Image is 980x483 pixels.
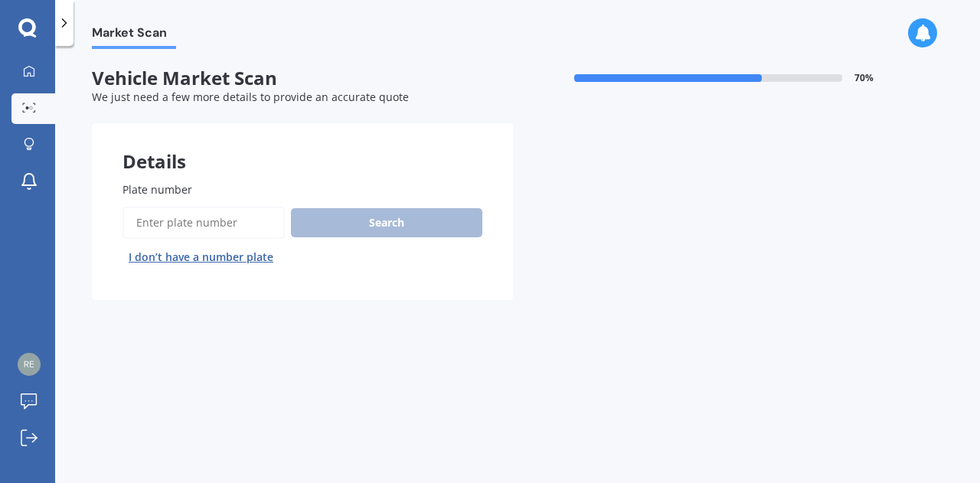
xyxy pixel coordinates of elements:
[122,207,285,239] input: Enter plate number
[122,182,192,197] span: Plate number
[92,90,409,104] span: We just need a few more details to provide an accurate quote
[92,25,176,46] span: Market Scan
[18,353,41,376] img: 93c107d4efd700ccafb2493b21e65d5b
[92,67,513,90] span: Vehicle Market Scan
[122,245,279,269] button: I don’t have a number plate
[854,73,874,83] span: 70 %
[92,123,513,169] div: Details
